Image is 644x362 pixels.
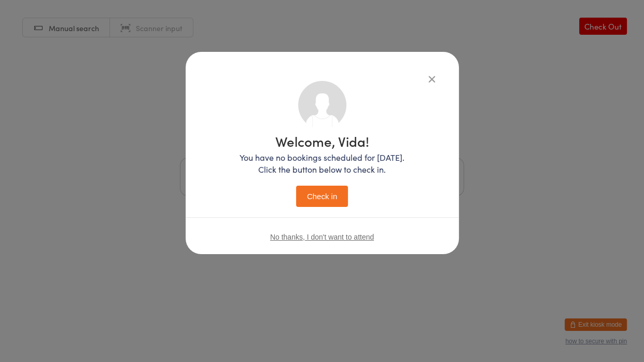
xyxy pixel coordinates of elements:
[240,134,404,148] h1: Welcome, Vida!
[296,186,348,207] button: Check in
[270,233,374,241] button: No thanks, I don't want to attend
[298,81,346,129] img: no_photo.png
[240,151,404,175] p: You have no bookings scheduled for [DATE]. Click the button below to check in.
